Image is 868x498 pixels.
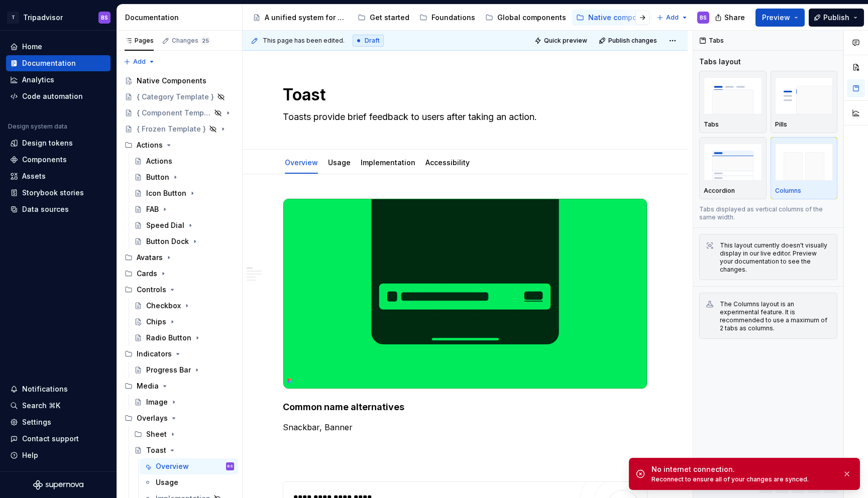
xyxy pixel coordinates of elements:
div: Actions [146,156,172,166]
button: placeholderTabs [699,71,767,133]
div: Toast [146,445,166,455]
div: Overview [156,461,189,471]
div: Overview [281,152,322,173]
a: FAB [130,201,238,217]
a: Analytics [6,72,111,88]
span: Add [666,14,679,22]
a: Usage [140,474,238,490]
div: Code automation [22,91,83,101]
a: Accessibility [425,158,470,167]
div: Reconnect to ensure all of your changes are synced. [652,475,834,483]
div: Native components [588,13,657,23]
div: Design system data [8,122,67,131]
div: Native Components [137,76,206,86]
div: Components [22,155,67,165]
div: Data sources [22,204,69,214]
a: Components [6,152,111,168]
button: Notifications [6,381,111,397]
div: BS [700,14,707,22]
a: Usage [328,158,351,167]
span: Publish changes [608,37,657,45]
a: Get started [354,10,413,26]
div: Tabs layout [699,57,741,67]
div: Indicators [137,349,172,359]
span: Preview [762,13,790,23]
a: Storybook stories [6,185,111,201]
a: Data sources [6,201,111,217]
a: Actions [130,153,238,169]
p: Snackbar, Banner [283,421,647,433]
span: Share [724,13,745,23]
div: Radio Button [146,333,191,343]
div: Cards [121,266,238,282]
div: Documentation [22,58,76,68]
div: Overlays [121,410,238,426]
a: Home [6,39,111,55]
div: This layout currently doesn't visually display in our live editor. Preview your documentation to ... [720,241,831,274]
div: Progress Bar [146,365,191,375]
a: Button Dock [130,233,238,250]
a: Supernova Logo [33,480,83,490]
button: Contact support [6,431,111,447]
div: Notifications [22,384,68,394]
div: Documentation [125,13,238,23]
div: BS [228,461,233,471]
div: Usage [324,152,355,173]
a: Overview [285,158,318,167]
a: { Frozen Template } [121,121,238,137]
div: Sheet [146,429,167,439]
p: Tabs displayed as vertical columns of the same width. [699,205,837,221]
div: Speed Dial [146,220,184,230]
a: Assets [6,168,111,184]
p: Pills [775,120,787,129]
a: Foundations [415,10,479,26]
button: placeholderAccordion [699,137,767,199]
textarea: Toasts provide brief feedback to users after taking an action. [281,109,645,125]
span: Add [133,58,146,66]
p: Tabs [704,120,719,129]
div: Checkbox [146,301,181,311]
a: Radio Button [130,330,238,346]
div: Media [137,381,159,391]
button: placeholderPills [771,71,838,133]
img: placeholder [775,77,833,114]
div: Assets [22,171,46,181]
div: Storybook stories [22,188,84,198]
div: Home [22,42,42,52]
div: FAB [146,204,159,214]
a: Progress Bar [130,362,238,378]
div: Avatars [121,250,238,266]
div: Chips [146,317,166,327]
button: Add [654,11,691,25]
div: Contact support [22,434,79,444]
div: { Component Template } [137,108,211,118]
div: Controls [137,285,166,295]
a: Native components [572,10,661,26]
div: Actions [137,140,163,150]
img: f40a8da6-2b1b-4adb-b6ea-6da863410284.png [283,199,647,389]
div: Pages [125,37,154,45]
div: Actions [121,137,238,153]
div: Foundations [431,13,475,23]
div: Page tree [249,8,652,28]
div: Accessibility [421,152,474,173]
div: Tripadvisor [23,13,63,23]
img: placeholder [704,144,762,180]
div: Media [121,378,238,394]
div: Implementation [357,152,419,173]
p: Accordion [704,187,735,195]
a: A unified system for every journey. [249,10,352,26]
button: Share [710,9,751,27]
a: Checkbox [130,298,238,314]
span: This page has been edited. [263,37,345,45]
div: The Columns layout is an experimental feature. It is recommended to use a maximum of 2 tabs as co... [720,300,831,332]
a: Settings [6,414,111,430]
div: Image [146,397,168,407]
span: Publish [823,13,849,23]
button: Quick preview [531,34,592,48]
button: TTripadvisorBS [2,7,115,28]
a: OverviewBS [140,458,238,474]
img: placeholder [704,77,762,114]
a: Global components [481,10,570,26]
div: Settings [22,417,51,427]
